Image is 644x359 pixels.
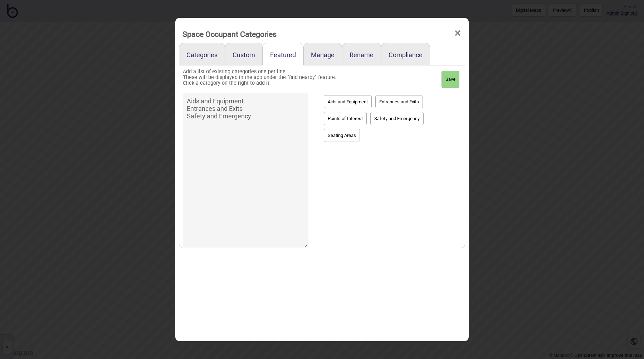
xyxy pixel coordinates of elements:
button: Aids and Equipment [324,95,372,108]
button: Seating Areas [324,129,360,142]
a: Featured [263,43,303,65]
a: Custom [225,43,263,65]
textarea: Aids and Equipment Entrances and Exits Safety and Emergency [183,93,308,248]
a: Rename [342,43,381,65]
span: × [454,21,462,45]
button: Entrances and Exits [375,95,423,108]
a: Categories [179,43,225,65]
button: Safety and Emergency [370,112,424,125]
a: Compliance [381,43,430,65]
button: Save [441,71,459,88]
div: Space Occupant Categories [182,26,277,42]
div: Add a list of existing categories one per line. These will be displayed in the app under the "fin... [183,69,336,90]
a: Manage [303,43,342,65]
button: Points of Interest [324,112,367,125]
